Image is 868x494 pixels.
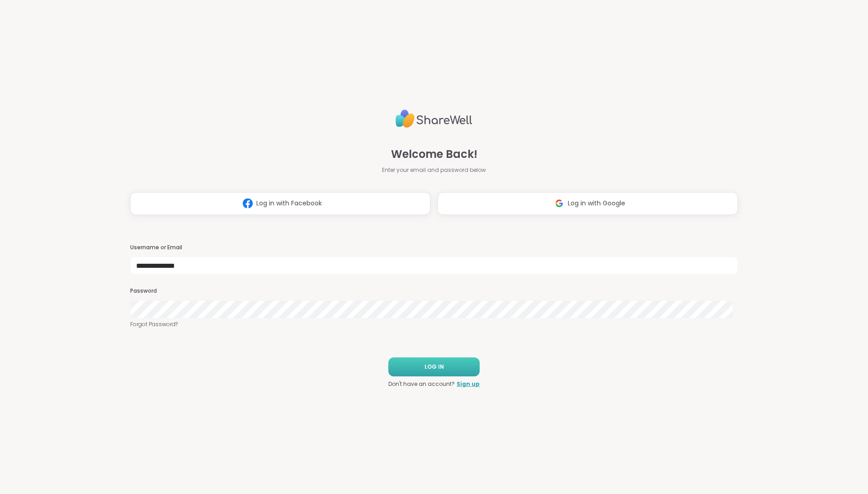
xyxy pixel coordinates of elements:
span: Log in with Google [568,199,625,208]
a: Sign up [457,380,480,388]
span: Welcome Back! [391,146,477,162]
a: Forgot Password? [130,320,738,328]
button: LOG IN [388,357,480,376]
span: Enter your email and password below [382,166,486,174]
button: Log in with Google [438,192,738,215]
h3: Username or Email [130,244,738,252]
img: ShareWell Logomark [239,195,256,212]
h3: Password [130,287,738,295]
button: Log in with Facebook [130,192,430,215]
span: Log in with Facebook [256,199,322,208]
span: Don't have an account? [388,380,455,388]
span: LOG IN [425,363,444,371]
img: ShareWell Logo [396,106,472,132]
img: ShareWell Logomark [551,195,568,212]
